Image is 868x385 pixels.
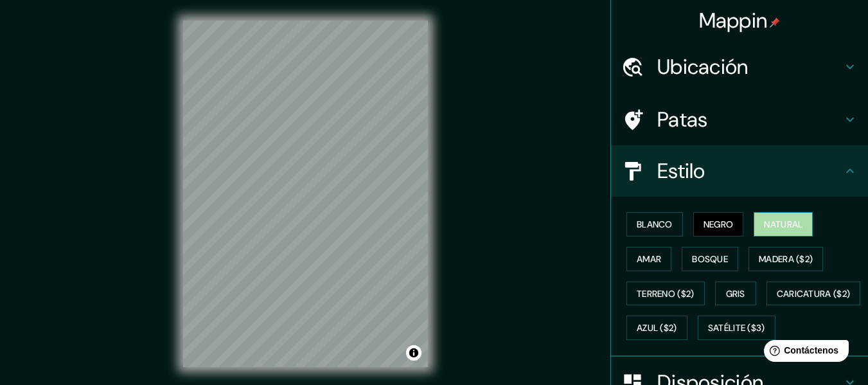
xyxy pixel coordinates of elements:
[626,212,683,237] button: Blanco
[766,282,861,306] button: Caricatura ($2)
[626,247,671,271] button: Amar
[770,17,780,28] img: pin-icon.png
[637,219,673,230] font: Blanco
[748,247,823,271] button: Madera ($2)
[637,253,661,265] font: Amar
[759,253,813,265] font: Madera ($2)
[183,21,428,367] canvas: Mapa
[637,288,695,300] font: Terreno ($2)
[726,288,745,300] font: Gris
[657,157,705,184] font: Estilo
[682,247,738,271] button: Bosque
[704,219,734,230] font: Negro
[406,345,421,361] button: Activar o desactivar atribución
[611,94,868,145] div: Patas
[657,106,708,133] font: Patas
[657,53,748,80] font: Ubicación
[715,282,756,306] button: Gris
[708,323,765,334] font: Satélite ($3)
[611,145,868,197] div: Estilo
[754,212,813,237] button: Natural
[777,288,851,300] font: Caricatura ($2)
[626,282,705,306] button: Terreno ($2)
[637,323,677,334] font: Azul ($2)
[698,316,775,340] button: Satélite ($3)
[626,316,687,340] button: Azul ($2)
[764,219,802,230] font: Natural
[693,212,744,237] button: Negro
[611,41,868,93] div: Ubicación
[699,7,768,34] font: Mappin
[754,335,854,371] iframe: Lanzador de widgets de ayuda
[692,253,728,265] font: Bosque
